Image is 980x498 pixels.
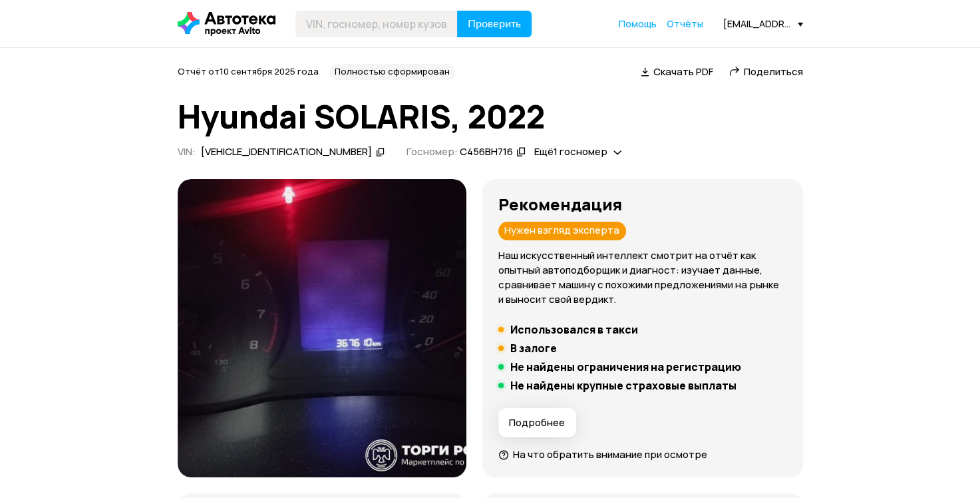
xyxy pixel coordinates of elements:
h5: Использовался в такси [510,323,638,336]
span: Отчёты [667,17,703,30]
button: Проверить [457,11,532,37]
div: Нужен взгляд эксперта [498,222,626,240]
a: Отчёты [667,17,703,31]
h5: Не найдены ограничения на регистрацию [510,360,741,373]
div: [VEHICLE_IDENTIFICATION_NUMBER] [201,145,372,159]
span: Поделиться [744,65,803,79]
span: Скачать PDF [653,65,713,79]
span: Ещё 1 госномер [534,144,607,158]
a: Поделиться [729,65,803,79]
a: На что обратить внимание при осмотре [498,447,707,461]
span: VIN : [178,144,196,158]
span: Проверить [468,19,521,29]
h3: Рекомендация [498,195,787,214]
a: Скачать PDF [641,65,713,79]
h5: В залоге [510,342,557,355]
span: На что обратить внимание при осмотре [513,447,707,461]
div: Полностью сформирован [329,64,455,80]
span: Помощь [619,17,657,30]
p: Наш искусственный интеллект смотрит на отчёт как опытный автоподборщик и диагност: изучает данные... [498,248,787,307]
input: VIN, госномер, номер кузова [295,11,458,37]
a: Помощь [619,17,657,31]
span: Госномер: [406,144,457,158]
span: Подробнее [509,416,565,429]
button: Подробнее [498,408,576,437]
h5: Не найдены крупные страховые выплаты [510,379,736,392]
span: Отчёт от 10 сентября 2025 года [178,65,319,77]
div: [EMAIL_ADDRESS][DOMAIN_NAME] [723,17,803,30]
div: С456ВН716 [459,145,512,159]
h1: Hyundai SOLARIS, 2022 [178,99,803,134]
